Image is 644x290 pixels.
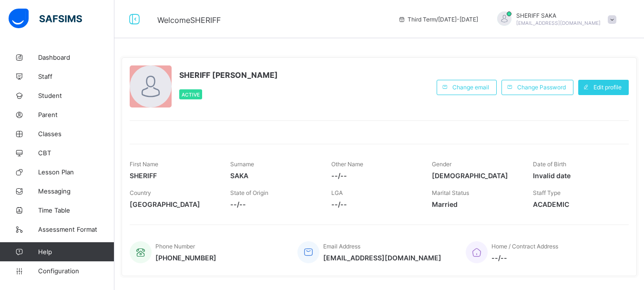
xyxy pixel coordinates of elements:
span: Help [38,248,114,256]
span: Married [432,200,518,208]
span: Parent [38,111,114,118]
span: Home / Contract Address [491,243,558,250]
span: [PHONE_NUMBER] [155,254,216,262]
span: SAKA [230,172,317,180]
span: Other Name [331,161,363,168]
span: Edit profile [593,84,622,91]
span: First Name [130,161,158,168]
span: [DEMOGRAPHIC_DATA] [432,172,518,180]
span: Student [38,92,114,99]
span: --/-- [331,200,418,208]
span: --/-- [230,200,317,208]
span: ACADEMIC [533,200,619,208]
span: Messaging [38,187,114,195]
span: Staff [38,73,114,80]
span: SHERIFF [130,172,216,180]
div: SHERIFFSAKA [488,11,621,27]
span: LGA [331,189,343,196]
span: Phone Number [155,243,195,250]
span: Invalid date [533,172,619,180]
span: Gender [432,161,451,168]
span: Date of Birth [533,161,566,168]
span: Time Table [38,206,114,214]
span: Country [130,189,151,196]
span: [EMAIL_ADDRESS][DOMAIN_NAME] [323,254,441,262]
span: Change Password [517,84,566,91]
span: Configuration [38,267,114,275]
span: [GEOGRAPHIC_DATA] [130,200,216,208]
span: Dashboard [38,54,114,61]
span: Assessment Format [38,226,114,233]
span: Marital Status [432,189,469,196]
span: [EMAIL_ADDRESS][DOMAIN_NAME] [516,20,601,26]
span: State of Origin [230,189,268,196]
span: SHERIFF [PERSON_NAME] [179,70,278,80]
span: Active [182,92,200,97]
span: --/-- [331,172,418,180]
span: Email Address [323,243,360,250]
span: Change email [452,84,489,91]
span: Surname [230,161,254,168]
span: --/-- [491,254,558,262]
img: safsims [9,9,82,29]
span: Welcome SHERIFF [157,15,221,25]
span: session/term information [398,16,478,23]
span: Classes [38,130,114,138]
span: CBT [38,149,114,157]
span: Lesson Plan [38,168,114,176]
span: SHERIFF SAKA [516,12,601,19]
span: Staff Type [533,189,561,196]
